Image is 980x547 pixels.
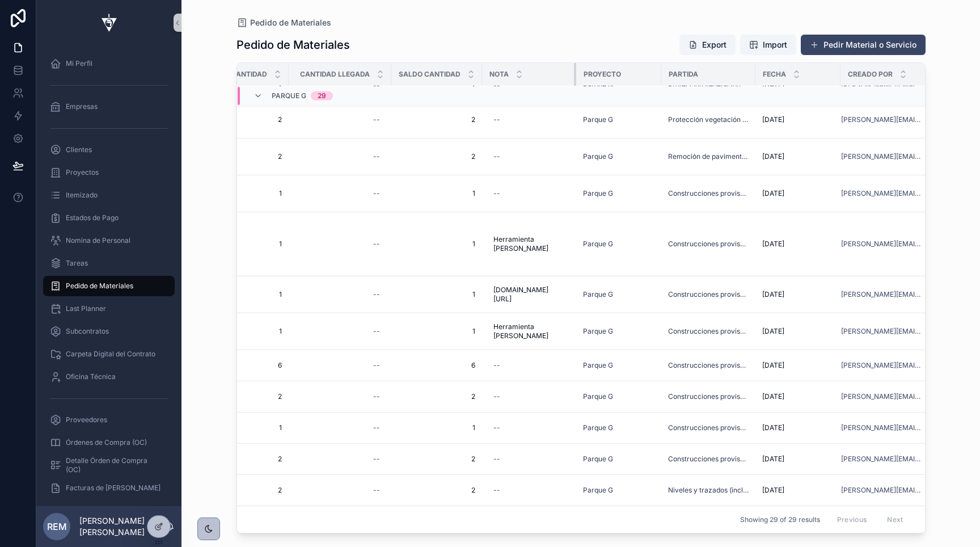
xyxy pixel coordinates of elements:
a: [PERSON_NAME][EMAIL_ADDRESS][DOMAIN_NAME] [841,486,921,495]
span: 2 [230,392,282,401]
span: Partida [669,70,698,79]
span: 2 [398,486,475,495]
div: -- [493,455,500,464]
div: -- [493,115,500,124]
a: [PERSON_NAME][EMAIL_ADDRESS][DOMAIN_NAME] [841,392,921,401]
span: Tareas [66,259,88,268]
span: Subcontratos [66,327,109,336]
div: -- [373,239,380,249]
span: Clientes [66,145,92,154]
button: Export [679,35,736,55]
span: Mi Perfil [66,59,92,68]
span: Herramienta [PERSON_NAME] [493,322,565,340]
span: Pedido de Materiales [250,17,331,28]
div: -- [493,486,500,495]
span: Showing 29 of 29 results [740,515,820,524]
div: -- [373,115,380,124]
span: Oficina Técnica [66,372,116,381]
span: Construcciones provisorias [668,189,749,198]
a: Parque G [583,423,613,432]
a: Itemizado [43,185,175,205]
a: Construcciones provisorias [668,361,749,370]
span: 1 [230,239,282,249]
span: [DATE] [762,327,784,336]
span: 1 [230,189,282,198]
a: Carpeta Digital del Contrato [43,344,175,364]
span: Fecha [763,70,786,79]
span: Parque G [583,361,613,370]
div: -- [373,327,380,336]
span: [DATE] [762,115,784,124]
a: Tareas [43,253,175,273]
h1: Pedido de Materiales [236,37,350,53]
span: Itemizado [66,191,98,200]
a: Proveedores [43,410,175,430]
span: Proveedores [66,415,107,424]
a: Remoción de pavimentos de hormigón [668,152,749,161]
a: [PERSON_NAME][EMAIL_ADDRESS][DOMAIN_NAME] [841,361,921,370]
div: -- [373,423,380,432]
span: Órdenes de Compra (OC) [66,438,147,447]
span: 2 [398,115,475,124]
a: [PERSON_NAME][EMAIL_ADDRESS][DOMAIN_NAME] [841,115,921,124]
span: 2 [398,152,475,161]
a: Parque G [583,152,613,161]
button: Pedir Material o Servicio [801,35,926,55]
div: 29 [318,91,326,100]
span: 6 [230,361,282,370]
span: 1 [230,423,282,432]
div: scrollable content [36,45,181,506]
a: Construcciones provisorias [668,455,749,464]
span: Saldo Cantidad [399,70,461,79]
div: -- [373,486,380,495]
a: Parque G [583,486,613,495]
span: Import [763,39,787,51]
span: [DATE] [762,455,784,464]
div: -- [493,423,500,432]
a: Clientes [43,140,175,160]
div: -- [373,290,380,299]
span: 2 [230,455,282,464]
a: Protección vegetación existente [668,115,749,124]
a: Construcciones provisorias [668,392,749,401]
div: -- [373,455,380,464]
span: Empresas [66,102,98,111]
a: [PERSON_NAME][EMAIL_ADDRESS][DOMAIN_NAME] [841,423,921,432]
span: 2 [398,455,475,464]
span: Creado por [848,70,893,79]
span: [DATE] [762,392,784,401]
div: -- [373,152,380,161]
a: Parque G [583,327,613,336]
span: 6 [398,361,475,370]
span: Construcciones provisorias [668,327,749,336]
a: Parque G [583,392,613,401]
a: Oficina Técnica [43,367,175,387]
a: Construcciones provisorias [668,423,749,432]
span: [DATE] [762,361,784,370]
a: [PERSON_NAME][EMAIL_ADDRESS][DOMAIN_NAME] [841,189,921,198]
span: Proyecto [584,70,621,79]
span: Parque G [583,115,613,124]
a: Parque G [583,290,613,299]
span: Facturas de [PERSON_NAME] [66,483,160,493]
a: Parque G [583,189,613,198]
a: Niveles y trazados (incluye replanteos) [668,486,749,495]
a: Nomina de Personal [43,230,175,251]
a: Pedido de Materiales [236,17,331,28]
span: [DATE] [762,290,784,299]
span: Estados de Pago [66,213,119,222]
span: 2 [230,486,282,495]
button: Import [740,35,796,55]
span: [DOMAIN_NAME][URL] [493,285,565,304]
p: [PERSON_NAME] [PERSON_NAME] [79,515,166,538]
div: -- [373,392,380,401]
